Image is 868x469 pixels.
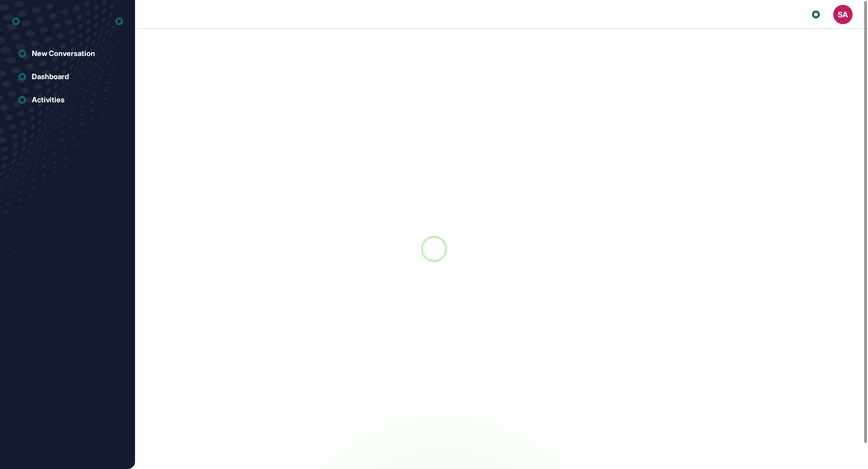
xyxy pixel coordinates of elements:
[32,96,65,104] div: Activities
[12,44,123,63] a: New Conversation
[12,67,123,86] a: Dashboard
[833,5,853,24] button: SA
[32,72,69,81] div: Dashboard
[12,14,20,29] div: entrapeer-logo
[12,90,123,110] a: Activities
[32,49,95,58] div: New Conversation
